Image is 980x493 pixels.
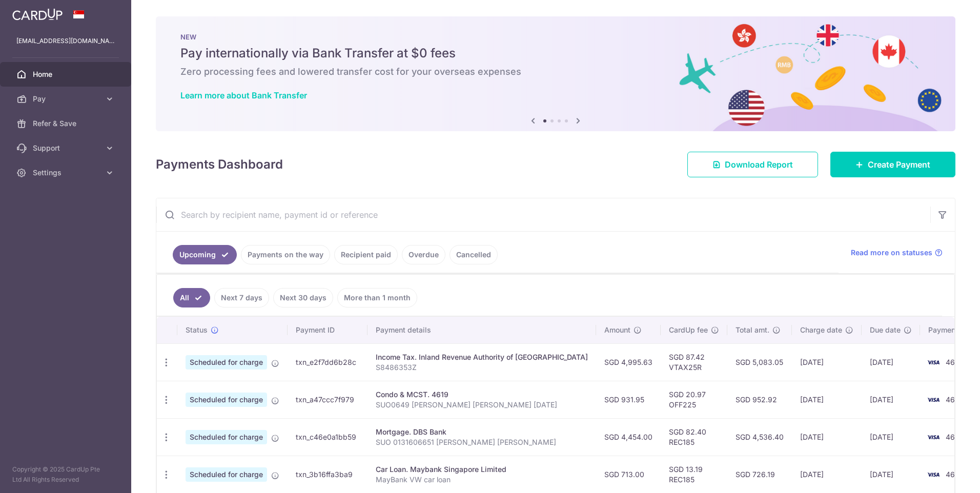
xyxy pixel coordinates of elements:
[376,464,588,475] div: Car Loan. Maybank Singapore Limited
[186,393,267,407] span: Scheduled for charge
[12,8,63,20] img: CardUp
[288,381,367,418] td: txn_a47ccc7f979
[156,155,283,174] h4: Payments Dashboard
[868,158,930,171] span: Create Payment
[367,317,596,343] th: Payment details
[792,456,862,493] td: [DATE]
[923,394,944,406] img: Bank Card
[792,381,862,418] td: [DATE]
[173,288,210,307] a: All
[376,389,588,400] div: Condo & MCST. 4619
[156,16,955,131] img: Bank transfer banner
[376,352,588,362] div: Income Tax. Inland Revenue Authority of [GEOGRAPHIC_DATA]
[596,381,661,418] td: SGD 931.95
[214,288,269,307] a: Next 7 days
[156,198,930,231] input: Search by recipient name, payment id or reference
[727,418,792,456] td: SGD 4,536.40
[923,431,944,443] img: Bank Card
[596,456,661,493] td: SGD 713.00
[376,362,588,373] p: S8486353Z
[180,33,931,41] p: NEW
[596,343,661,381] td: SGD 4,995.63
[687,152,818,177] a: Download Report
[830,152,955,177] a: Create Payment
[792,418,862,456] td: [DATE]
[241,245,330,264] a: Payments on the way
[661,418,727,456] td: SGD 82.40 REC185
[376,475,588,485] p: MayBank VW car loan
[33,94,100,104] span: Pay
[862,418,920,456] td: [DATE]
[33,69,100,79] span: Home
[33,168,100,178] span: Settings
[186,430,267,444] span: Scheduled for charge
[334,245,398,264] a: Recipient paid
[851,248,943,258] a: Read more on statuses
[946,433,964,441] span: 4666
[450,245,498,264] a: Cancelled
[402,245,445,264] a: Overdue
[862,343,920,381] td: [DATE]
[288,343,367,381] td: txn_e2f7dd6b28c
[33,118,100,129] span: Refer & Save
[376,437,588,447] p: SUO 0131606651 [PERSON_NAME] [PERSON_NAME]
[288,317,367,343] th: Payment ID
[946,395,964,404] span: 4666
[661,343,727,381] td: SGD 87.42 VTAX25R
[337,288,417,307] a: More than 1 month
[288,418,367,456] td: txn_c46e0a1bb59
[800,325,842,335] span: Charge date
[727,381,792,418] td: SGD 952.92
[604,325,630,335] span: Amount
[923,356,944,368] img: Bank Card
[914,462,970,488] iframe: Opens a widget where you can find more information
[376,400,588,410] p: SUO0649 [PERSON_NAME] [PERSON_NAME] [DATE]
[725,158,793,171] span: Download Report
[727,343,792,381] td: SGD 5,083.05
[946,358,964,366] span: 4666
[736,325,769,335] span: Total amt.
[862,456,920,493] td: [DATE]
[180,66,931,78] h6: Zero processing fees and lowered transfer cost for your overseas expenses
[596,418,661,456] td: SGD 4,454.00
[273,288,333,307] a: Next 30 days
[180,45,931,61] h5: Pay internationally via Bank Transfer at $0 fees
[792,343,862,381] td: [DATE]
[851,248,932,258] span: Read more on statuses
[661,381,727,418] td: SGD 20.97 OFF225
[186,467,267,482] span: Scheduled for charge
[862,381,920,418] td: [DATE]
[186,325,208,335] span: Status
[186,355,267,369] span: Scheduled for charge
[376,427,588,437] div: Mortgage. DBS Bank
[870,325,901,335] span: Due date
[669,325,708,335] span: CardUp fee
[33,143,100,153] span: Support
[173,245,237,264] a: Upcoming
[180,90,307,100] a: Learn more about Bank Transfer
[727,456,792,493] td: SGD 726.19
[661,456,727,493] td: SGD 13.19 REC185
[16,36,115,46] p: [EMAIL_ADDRESS][DOMAIN_NAME]
[288,456,367,493] td: txn_3b16ffa3ba9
